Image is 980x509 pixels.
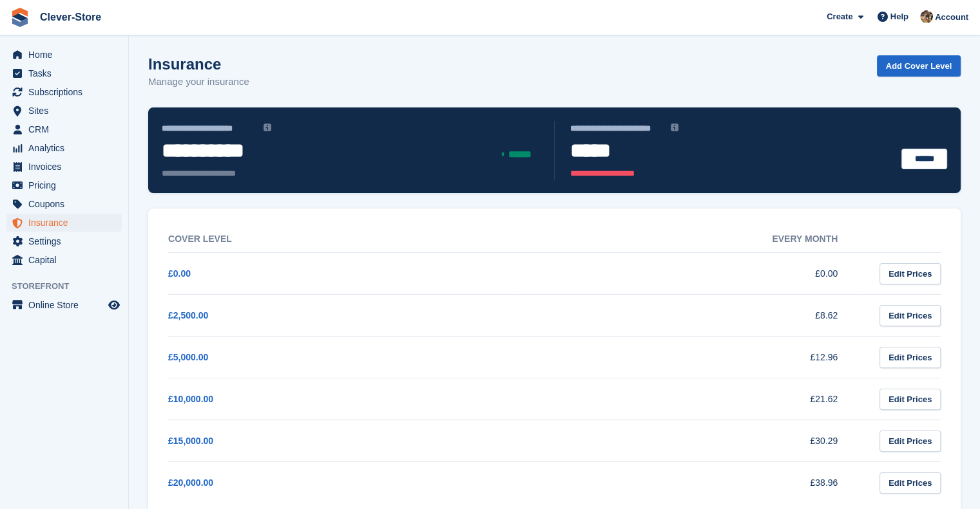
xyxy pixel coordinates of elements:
span: Settings [28,232,106,250]
span: Storefront [12,280,128,293]
span: Account [935,11,968,24]
span: Invoices [28,158,106,176]
span: Create [827,10,852,23]
a: Edit Prices [879,472,941,494]
a: menu [6,232,122,250]
a: menu [6,214,122,232]
a: menu [6,176,122,194]
span: CRM [28,120,106,138]
a: menu [6,64,122,82]
a: Edit Prices [879,347,941,368]
span: Sites [28,102,106,120]
a: £20,000.00 [168,477,213,488]
span: Tasks [28,64,106,82]
a: £15,000.00 [168,436,213,446]
a: £0.00 [168,268,191,279]
a: Edit Prices [879,263,941,284]
a: menu [6,46,122,64]
a: menu [6,120,122,138]
a: Add Cover Level [877,55,961,77]
a: menu [6,102,122,120]
a: Clever-Store [35,6,106,28]
td: £38.96 [516,462,864,504]
img: Andy Mackinnon [920,10,933,23]
p: Manage your insurance [148,75,249,89]
span: Capital [28,251,106,269]
a: Edit Prices [879,389,941,410]
span: Coupons [28,195,106,213]
a: £5,000.00 [168,352,208,362]
a: Preview store [106,297,122,313]
th: Every month [516,226,864,253]
td: £21.62 [516,378,864,420]
span: Help [890,10,908,23]
a: menu [6,158,122,176]
a: £2,500.00 [168,310,208,320]
a: menu [6,195,122,213]
span: Analytics [28,139,106,157]
span: Subscriptions [28,83,106,101]
h1: Insurance [148,55,249,73]
a: menu [6,139,122,157]
td: £0.00 [516,253,864,295]
a: £10,000.00 [168,394,213,404]
a: menu [6,296,122,314]
a: menu [6,251,122,269]
th: Cover Level [168,226,516,253]
td: £30.29 [516,420,864,462]
span: Pricing [28,176,106,194]
span: Online Store [28,296,106,314]
a: Edit Prices [879,305,941,326]
a: menu [6,83,122,101]
img: icon-info-grey-7440780725fd019a000dd9b08b2336e03edf1995a4989e88bcd33f0948082b44.svg [264,124,271,131]
span: Insurance [28,214,106,232]
img: icon-info-grey-7440780725fd019a000dd9b08b2336e03edf1995a4989e88bcd33f0948082b44.svg [671,124,678,131]
td: £12.96 [516,337,864,378]
td: £8.62 [516,295,864,337]
a: Edit Prices [879,430,941,452]
img: stora-icon-8386f47178a22dfd0bd8f6a31ec36ba5ce8667c1dd55bd0f319d3a0aa187defe.svg [10,8,30,27]
span: Home [28,46,106,64]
